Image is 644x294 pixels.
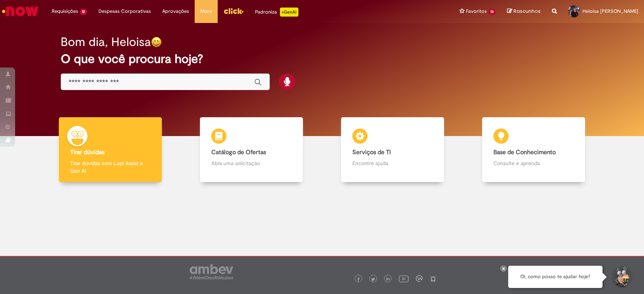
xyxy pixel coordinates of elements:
[493,149,556,156] b: Base de Conhecimento
[416,275,423,282] img: logo_footer_workplace.png
[322,117,463,182] a: Serviços de TI Encontre ajuda
[162,8,189,15] span: Aprovações
[430,275,437,282] img: logo_footer_naosei.png
[1,4,40,19] img: ServiceNow
[463,117,604,182] a: Base de Conhecimento Consulte e aprenda
[280,8,298,17] p: +GenAi
[190,264,233,279] img: logo_footer_ambev_rotulo_gray.png
[223,5,244,17] img: click_logo_yellow_360x200.png
[508,266,603,288] div: Oi, como posso te ajudar hoje?
[200,8,212,15] span: More
[371,277,375,281] img: logo_footer_twitter.png
[488,9,496,15] span: 13
[40,117,181,182] a: Tirar dúvidas Tirar dúvidas com Lupi Assist e Gen Ai
[583,8,638,14] span: Heloisa [PERSON_NAME]
[610,266,633,288] button: Iniciar Conversa de Suporte
[70,149,105,156] b: Tirar dúvidas
[211,159,292,167] p: Abra uma solicitação
[352,159,433,167] p: Encontre ajuda
[52,8,78,15] span: Requisições
[352,149,391,156] b: Serviços de TI
[513,8,541,15] span: Rascunhos
[181,117,322,182] a: Catálogo de Ofertas Abra uma solicitação
[255,8,298,17] div: Padroniza
[80,9,87,15] span: 12
[61,35,151,49] h2: Bom dia, Heloisa
[98,8,151,15] span: Despesas Corporativas
[386,277,390,282] img: logo_footer_linkedin.png
[466,8,487,15] span: Favoritos
[61,52,583,66] h2: O que você procura hoje?
[507,8,541,15] a: Rascunhos
[357,277,360,281] img: logo_footer_facebook.png
[493,159,574,167] p: Consulte e aprenda
[70,159,151,175] p: Tirar dúvidas com Lupi Assist e Gen Ai
[151,37,162,47] img: happy-face.png
[399,274,409,283] img: logo_footer_youtube.png
[211,149,266,156] b: Catálogo de Ofertas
